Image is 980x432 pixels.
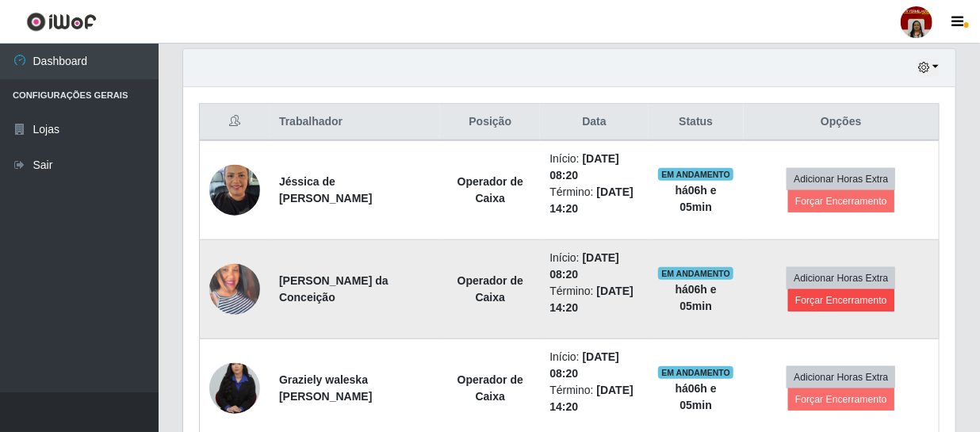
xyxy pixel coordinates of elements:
[788,388,894,411] button: Forçar Encerramento
[279,175,372,205] strong: Jéssica de [PERSON_NAME]
[549,283,638,316] li: Término:
[676,382,717,411] strong: há 06 h e 05 min
[787,267,895,289] button: Adicionar Horas Extra
[658,168,733,181] span: EM ANDAMENTO
[788,190,894,212] button: Forçar Encerramento
[788,289,894,312] button: Forçar Encerramento
[549,184,638,217] li: Término:
[658,267,733,280] span: EM ANDAMENTO
[549,349,638,382] li: Início:
[549,350,619,380] time: [DATE] 08:20
[279,373,372,403] strong: Graziely waleska [PERSON_NAME]
[209,244,260,335] img: 1702743014516.jpeg
[787,168,895,190] button: Adicionar Horas Extra
[457,175,523,205] strong: Operador de Caixa
[457,373,523,403] strong: Operador de Caixa
[549,250,638,283] li: Início:
[676,184,717,213] strong: há 06 h e 05 min
[649,104,744,141] th: Status
[787,366,895,388] button: Adicionar Horas Extra
[549,152,619,182] time: [DATE] 08:20
[540,104,648,141] th: Data
[440,104,540,141] th: Posição
[549,251,619,281] time: [DATE] 08:20
[279,274,389,304] strong: [PERSON_NAME] da Conceição
[549,151,638,184] li: Início:
[549,382,638,415] li: Término:
[209,350,260,426] img: 1728318910753.jpeg
[209,156,260,224] img: 1725909093018.jpeg
[658,366,733,379] span: EM ANDAMENTO
[26,12,97,32] img: CoreUI Logo
[676,283,717,312] strong: há 06 h e 05 min
[744,104,940,141] th: Opções
[270,104,440,141] th: Trabalhador
[457,274,523,304] strong: Operador de Caixa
